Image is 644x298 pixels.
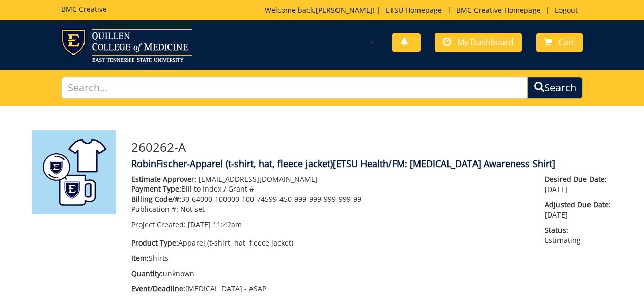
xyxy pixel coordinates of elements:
[131,238,530,248] p: Apparel (t-shirt, hat, fleece jacket)
[545,200,612,220] p: [DATE]
[131,238,178,248] span: Product Type:
[61,77,527,99] input: Search...
[131,159,612,169] h4: RobinFischer-Apparel (t-shirt, hat, fleece jacket)
[131,141,612,154] h3: 260262-A
[131,174,197,184] span: Estimate Approver:
[333,157,555,170] span: [ETSU Health/FM: [MEDICAL_DATA] Awareness Shirt]
[558,37,575,48] span: Cart
[131,284,530,294] p: [MEDICAL_DATA] - ASAP
[131,174,530,184] p: [EMAIL_ADDRESS][DOMAIN_NAME]
[61,29,192,62] img: ETSU logo
[131,184,530,194] p: Bill to Index / Grant #
[435,33,522,52] a: My Dashboard
[131,220,186,229] span: Project Created:
[451,5,546,15] a: BMC Creative Homepage
[32,130,116,214] img: Product featured image
[180,204,205,214] span: Not set
[131,253,530,263] p: Shirts
[545,200,612,210] span: Adjusted Due Date:
[131,268,163,278] span: Quantity:
[61,5,107,13] h5: BMC Creative
[457,37,514,48] span: My Dashboard
[131,253,149,263] span: Item:
[545,225,612,246] p: Estimating
[545,174,612,184] span: Desired Due Date:
[536,33,583,52] a: Cart
[381,5,447,15] a: ETSU Homepage
[545,225,612,235] span: Status:
[265,5,583,15] p: Welcome back, ! | | |
[131,204,178,214] span: Publication #:
[550,5,583,15] a: Logout
[131,194,530,204] p: 30-64000-100000-100-74599-450-999-999-999-999-99
[545,174,612,195] p: [DATE]
[527,77,583,99] button: Search
[131,284,185,293] span: Event/Deadline:
[131,268,530,279] p: unknown
[131,194,181,204] span: Billing Code/#:
[316,5,373,15] a: [PERSON_NAME]
[131,184,181,194] span: Payment Type:
[188,220,242,229] span: [DATE] 11:42am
